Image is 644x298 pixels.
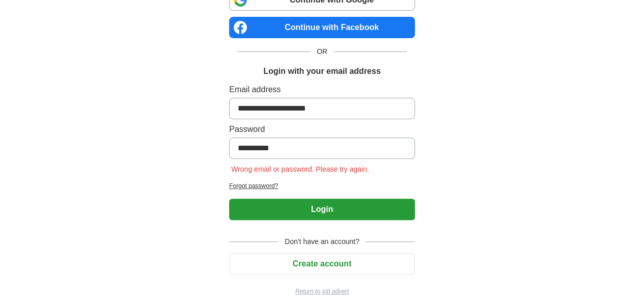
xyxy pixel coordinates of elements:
a: Forgot password? [229,181,415,191]
a: Return to job advert [229,287,415,296]
span: Wrong email or password. Please try again. [229,165,371,173]
label: Email address [229,84,415,96]
span: OR [311,46,333,57]
span: Don't have an account? [278,236,366,247]
label: Password [229,123,415,136]
h1: Login with your email address [263,65,380,77]
button: Create account [229,253,415,275]
a: Continue with Facebook [229,17,415,38]
button: Login [229,199,415,220]
a: Create account [229,259,415,268]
